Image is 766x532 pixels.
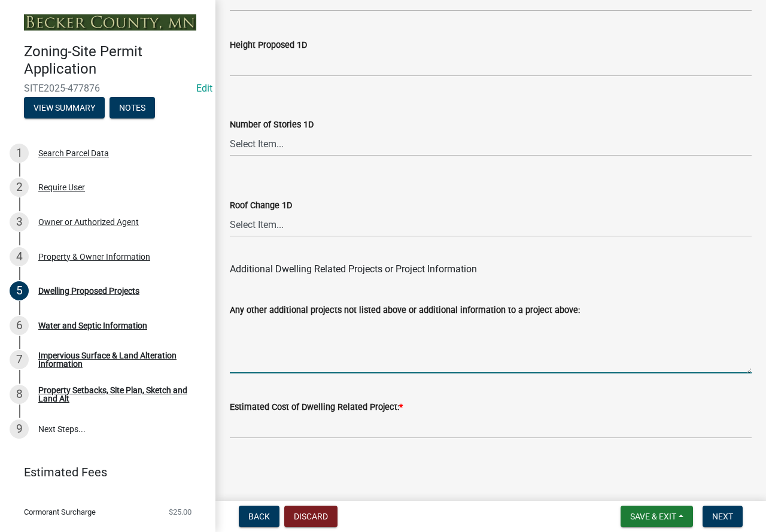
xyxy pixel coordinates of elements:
button: Next [703,506,743,527]
div: 1 [10,144,29,163]
wm-modal-confirm: Notes [110,104,155,113]
img: Becker County, Minnesota [24,14,196,31]
span: Cormorant Surcharge [24,508,96,516]
div: 8 [10,385,29,404]
span: Back [248,512,270,521]
div: 3 [10,212,29,232]
div: Additional Dwelling Related Projects or Project Information [230,262,752,276]
div: 6 [10,316,29,335]
div: Property Setbacks, Site Plan, Sketch and Land Alt [38,386,196,403]
div: 4 [10,247,29,266]
a: Estimated Fees [10,460,196,484]
label: Roof Change 1D [230,202,292,210]
div: Dwelling Proposed Projects [38,287,139,295]
label: Estimated Cost of Dwelling Related Project: [230,403,403,412]
div: Property & Owner Information [38,253,150,261]
span: SITE2025-477876 [24,83,191,94]
label: Any other additional projects not listed above or additional information to a project above: [230,306,580,315]
a: Edit [196,83,212,94]
div: 7 [10,350,29,369]
span: Next [712,512,733,521]
button: Save & Exit [621,506,693,527]
span: Save & Exit [630,512,676,521]
label: Height Proposed 1D [230,41,307,50]
wm-modal-confirm: Edit Application Number [196,83,212,94]
button: View Summary [24,97,105,118]
div: 9 [10,419,29,439]
button: Back [239,506,279,527]
div: Impervious Surface & Land Alteration Information [38,351,196,368]
button: Discard [284,506,338,527]
div: Require User [38,183,85,191]
wm-modal-confirm: Summary [24,104,105,113]
div: Search Parcel Data [38,149,109,157]
div: Water and Septic Information [38,321,147,330]
div: Owner or Authorized Agent [38,218,139,226]
div: 5 [10,281,29,300]
label: Number of Stories 1D [230,121,314,129]
button: Notes [110,97,155,118]
h4: Zoning-Site Permit Application [24,43,206,78]
span: $25.00 [169,508,191,516]
div: 2 [10,178,29,197]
